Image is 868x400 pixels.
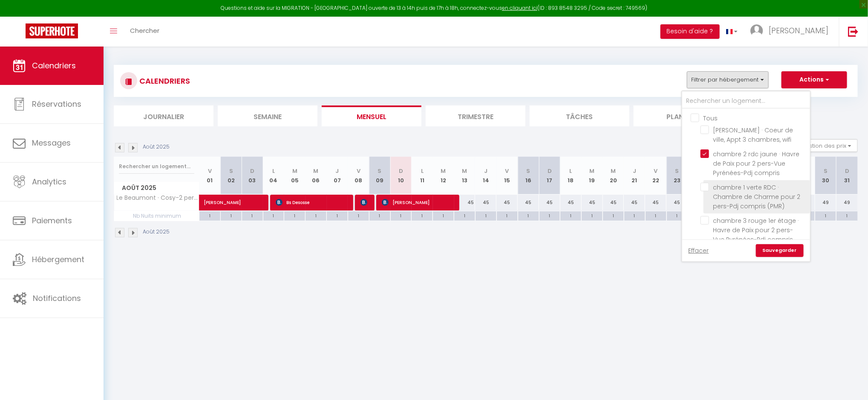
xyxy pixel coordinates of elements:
[713,150,800,177] span: chambre 2 rdc jaune · Havre de Paix pour 2 pers-Vue Pyrénées-Pdj compris
[327,157,348,195] th: 07
[660,24,720,39] button: Besoin d'aide ?
[426,105,525,126] li: Trimestre
[412,211,433,219] div: 1
[114,182,199,194] span: Août 2025
[412,157,433,195] th: 11
[272,167,275,175] abbr: L
[475,157,496,195] th: 14
[124,17,166,47] a: Chercher
[242,211,263,219] div: 1
[369,157,390,195] th: 09
[32,215,72,226] span: Paiements
[496,157,518,195] th: 15
[263,211,284,219] div: 1
[114,105,213,126] li: Journalier
[713,126,793,144] span: [PERSON_NAME] · Coeur de ville, Appt 3 chambres, wifi
[391,211,412,219] div: 1
[484,167,487,175] abbr: J
[476,211,496,219] div: 1
[496,195,518,210] div: 45
[218,105,317,126] li: Semaine
[645,195,666,210] div: 45
[130,26,159,35] span: Chercher
[292,167,297,175] abbr: M
[744,17,839,47] a: ... [PERSON_NAME]
[666,195,688,210] div: 45
[527,167,531,175] abbr: S
[433,211,454,219] div: 1
[220,157,242,195] th: 02
[560,211,581,219] div: 1
[666,157,688,195] th: 23
[242,157,263,195] th: 03
[667,211,688,219] div: 1
[682,93,810,109] input: Rechercher un logement...
[204,190,262,206] span: [PERSON_NAME]
[454,195,476,210] div: 45
[582,157,603,195] th: 19
[497,211,518,219] div: 1
[836,157,858,195] th: 31
[348,157,369,195] th: 08
[208,167,212,175] abbr: V
[502,4,537,12] a: en cliquant ici
[306,211,326,219] div: 1
[306,157,327,195] th: 06
[815,157,836,195] th: 30
[348,211,369,219] div: 1
[369,211,390,219] div: 1
[689,246,709,255] a: Effacer
[32,176,66,187] span: Analytics
[115,195,201,201] span: Le Beaumont · Cosy-2 pers-Coeur de ville-Proche [GEOGRAPHIC_DATA]
[530,105,629,126] li: Tâches
[433,157,454,195] th: 12
[462,167,467,175] abbr: M
[518,157,539,195] th: 16
[357,167,360,175] abbr: V
[769,25,828,36] span: [PERSON_NAME]
[441,167,446,175] abbr: M
[137,71,190,91] h3: CALENDRIERS
[335,167,339,175] abbr: J
[750,24,763,37] img: ...
[794,139,858,152] button: Gestion des prix
[327,211,348,219] div: 1
[570,167,572,175] abbr: L
[32,99,81,109] span: Réservations
[143,228,170,236] p: Août 2025
[518,195,539,210] div: 45
[539,195,560,210] div: 45
[713,216,799,244] span: chambre 3 rouge 1er étage · Havre de Paix pour 2 pers-Vue Pyrénées-Pdj compris
[646,211,666,219] div: 1
[322,105,421,126] li: Mensuel
[624,195,645,210] div: 45
[421,167,424,175] abbr: L
[836,195,858,210] div: 49
[32,137,71,148] span: Messages
[143,143,170,151] p: Août 2025
[848,26,859,37] img: logout
[539,211,560,219] div: 1
[382,194,453,210] span: [PERSON_NAME]
[603,195,624,210] div: 45
[654,167,658,175] abbr: V
[114,211,199,221] span: Nb Nuits minimum
[611,167,616,175] abbr: M
[634,105,733,126] li: Planning
[199,157,221,195] th: 01
[645,157,666,195] th: 22
[560,195,582,210] div: 45
[263,157,284,195] th: 04
[360,194,368,210] span: [PERSON_NAME]
[624,157,645,195] th: 21
[33,293,81,304] span: Notifications
[675,167,679,175] abbr: S
[314,167,319,175] abbr: M
[548,167,552,175] abbr: D
[836,211,858,219] div: 1
[199,195,221,211] a: [PERSON_NAME]
[276,194,347,210] span: Bs Desosse
[378,167,382,175] abbr: S
[505,167,509,175] abbr: V
[815,195,836,210] div: 49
